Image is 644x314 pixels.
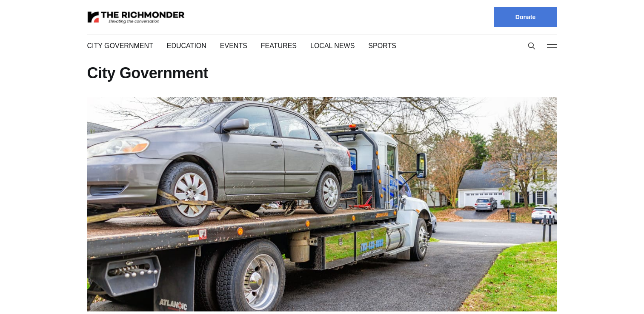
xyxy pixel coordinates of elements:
[220,42,247,49] a: Events
[261,42,297,49] a: Features
[87,42,153,49] a: City Government
[310,42,355,49] a: Local News
[167,42,206,49] a: Education
[87,10,185,25] img: The Richmonder
[494,7,557,27] a: Donate
[87,66,557,80] h1: City Government
[525,40,538,52] button: Search this site
[572,272,644,314] iframe: portal-trigger
[368,42,396,49] a: Sports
